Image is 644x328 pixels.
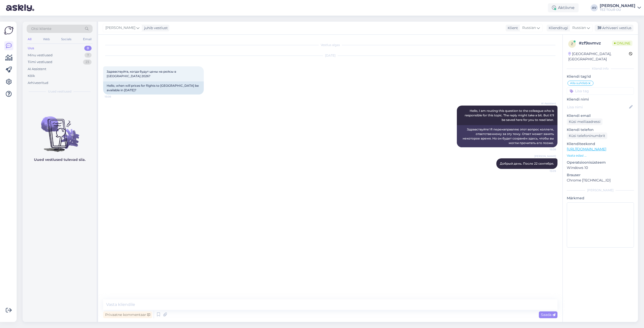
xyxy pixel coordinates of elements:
[500,162,554,165] span: Добрый день. После 22 сентября.
[567,188,634,193] div: [PERSON_NAME]
[28,46,34,51] div: Uus
[105,25,135,31] span: [PERSON_NAME]
[28,53,53,58] div: Minu vestlused
[600,8,635,12] div: TEZ TOUR OÜ
[567,127,634,132] p: Kliendi telefon
[547,25,568,31] div: Klienditugi
[60,36,72,42] div: Socials
[23,107,97,153] img: No chats
[567,74,634,79] p: Kliendi tag'id
[103,311,152,318] div: Privaatne kommentaar
[457,125,557,147] div: Здравствуйте! Я перенаправляю этот вопрос коллеге, ответственному за эту тему. Ответ может занять...
[571,42,573,46] span: z
[103,81,204,95] div: Hello, when will prices for flights to [GEOGRAPHIC_DATA] be available in [DATE]?
[537,169,556,173] span: 15:09
[34,157,86,162] p: Uued vestlused tulevad siia.
[522,25,536,31] span: Russian
[567,153,634,158] p: Vaata edasi ...
[600,4,641,12] a: [PERSON_NAME]TEZ TOUR OÜ
[4,26,14,35] img: Askly Logo
[567,113,634,118] p: Kliendi email
[83,60,92,65] div: 23
[465,109,555,122] span: Hello, I am routing this question to the colleague who is responsible for this topic. The reply m...
[567,141,634,147] p: Klienditeekond
[107,70,177,78] span: Здравствуйта, когда будут цены на рейсы в [GEOGRAPHIC_DATA] 2026?
[570,82,588,85] span: Alla suhtleb
[103,43,557,47] div: Vestlus algas
[568,51,629,62] div: [GEOGRAPHIC_DATA], [GEOGRAPHIC_DATA]
[42,36,51,42] div: Web
[595,25,633,31] div: Arhiveeri vestlus
[567,118,602,125] div: Küsi meiliaadressi
[567,147,606,151] a: [URL][DOMAIN_NAME]
[28,60,52,65] div: Tiimi vestlused
[537,148,556,151] span: 15:08
[103,53,557,58] div: [DATE]
[85,53,92,58] div: 7
[31,26,51,31] span: Otsi kliente
[567,172,634,178] p: Brauser
[567,160,634,165] p: Operatsioonisüsteem
[567,196,634,201] p: Märkmed
[48,89,71,94] span: Uued vestlused
[567,66,634,71] div: Kliendi info
[506,25,518,31] div: Klient
[567,178,634,183] p: Chrome [TECHNICAL_ID]
[567,132,607,139] div: Küsi telefoninumbrit
[567,104,628,110] input: Lisa nimi
[600,4,635,8] div: [PERSON_NAME]
[82,36,93,42] div: Email
[142,25,168,31] div: juhib vestlust
[28,67,46,72] div: AI Assistent
[28,73,35,78] div: Kõik
[591,4,598,11] div: AV
[84,46,92,51] div: 0
[579,40,612,46] div: # zf9svmvz
[572,25,586,31] span: Russian
[567,97,634,102] p: Kliendi nimi
[534,154,556,158] span: [PERSON_NAME]
[27,36,32,42] div: All
[567,87,634,95] input: Lisa tag
[28,80,48,85] div: Arhiveeritud
[537,102,556,105] span: AI Assistent
[105,95,124,99] span: 15:08
[541,312,555,317] span: Saada
[548,3,579,12] div: Aktiivne
[567,165,634,170] p: Windows 10
[612,40,632,46] span: Online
